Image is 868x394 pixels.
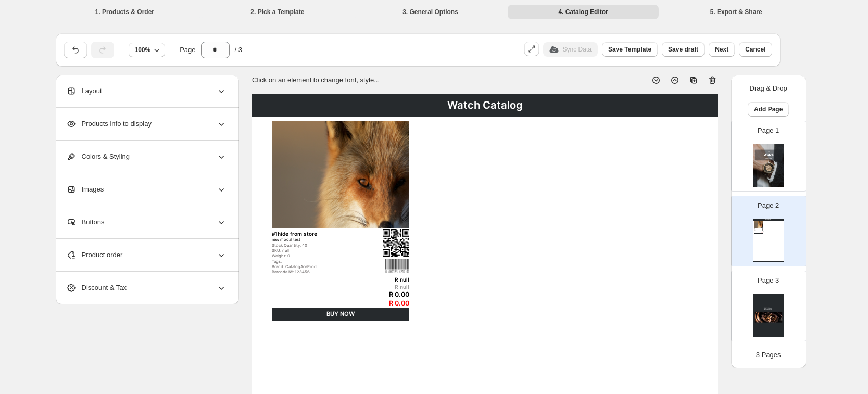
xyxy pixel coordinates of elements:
[668,45,698,54] span: Save draft
[383,229,409,257] img: qrcode
[66,217,105,227] span: Buttons
[66,283,127,293] span: Discount & Tax
[66,86,102,96] span: Layout
[66,184,104,195] span: Images
[731,121,806,192] div: Page 1cover page
[760,232,763,233] div: R 0.00
[754,231,761,231] div: Barcode №: 123456
[66,151,130,162] span: Colors & Styling
[272,248,367,253] div: SKU: null
[754,105,783,113] span: Add Page
[252,75,380,85] p: Click on an element to change font, style...
[754,228,761,228] div: #1hide from store
[66,250,123,260] span: Product order
[748,102,789,117] button: Add Page
[272,259,367,264] div: Tags:
[360,276,409,283] div: R null
[252,94,718,117] div: Watch Catalog
[272,264,367,269] div: Brand: CatalogAceProd
[662,42,705,57] button: Save draft
[272,243,367,248] div: Stock Quantity: 40
[754,221,763,227] img: primaryImage
[608,45,651,54] span: Save Template
[272,231,367,237] div: #1hide from store
[66,119,152,129] span: Products info to display
[709,42,735,57] button: Next
[745,45,765,54] span: Cancel
[756,350,781,360] p: 3 Pages
[753,294,784,337] img: cover page
[731,271,806,341] div: Page 3cover page
[360,284,409,290] div: R null
[135,46,151,54] span: 100%
[385,258,409,273] img: barcode
[750,83,787,94] p: Drag & Drop
[758,125,779,136] p: Page 1
[602,42,658,57] button: Save Template
[739,42,772,57] button: Cancel
[762,230,763,231] img: barcode
[180,45,195,55] span: Page
[762,228,763,230] img: qrcode
[758,200,779,211] p: Page 2
[360,290,409,298] div: R 0.00
[715,45,728,54] span: Next
[754,233,763,234] div: BUY NOW
[272,253,367,258] div: Weight: 0
[272,308,409,321] div: BUY NOW
[360,299,409,307] div: R 0.00
[235,45,242,55] span: / 3
[753,144,784,187] img: cover page
[731,196,806,266] div: Page 2Watch CatalogprimaryImageqrcodebarcode#1hide from storenew modal testStock Quantity: 40SKU:...
[753,261,784,262] div: Watch Catalog | Page undefined
[758,275,779,286] p: Page 3
[272,237,367,242] div: new modal test
[753,219,784,221] div: Watch Catalog
[272,121,409,228] img: primaryImage
[272,270,367,274] div: Barcode №: 123456
[129,43,166,57] button: 100%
